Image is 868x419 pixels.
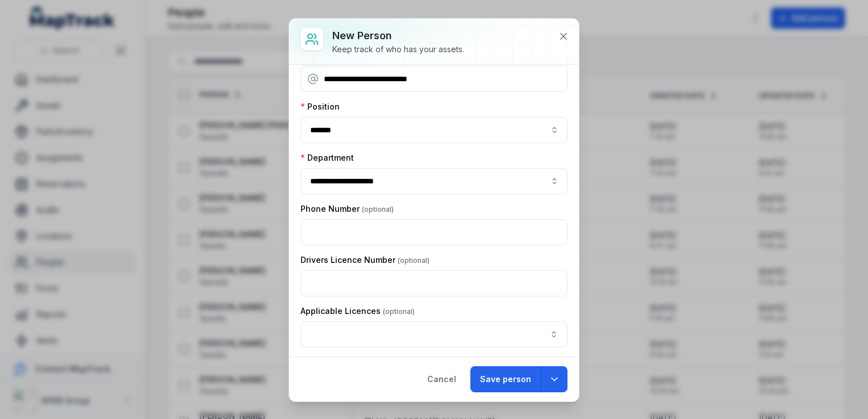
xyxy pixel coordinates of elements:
[301,203,394,215] label: Phone Number
[418,366,466,392] button: Cancel
[332,28,464,44] h3: New person
[301,168,567,194] input: person-add:cf[d58871d9-fb17-4953-add9-129f58a8aa2a]-label
[332,44,464,55] div: Keep track of who has your assets.
[301,152,354,164] label: Department
[470,366,541,392] button: Save person
[301,254,429,266] label: Drivers Licence Number
[301,305,415,317] label: Applicable Licences
[301,101,340,112] label: Position
[301,117,567,143] input: person-add:cf[a5f131d4-f479-476f-b193-28e9569ab92d]-label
